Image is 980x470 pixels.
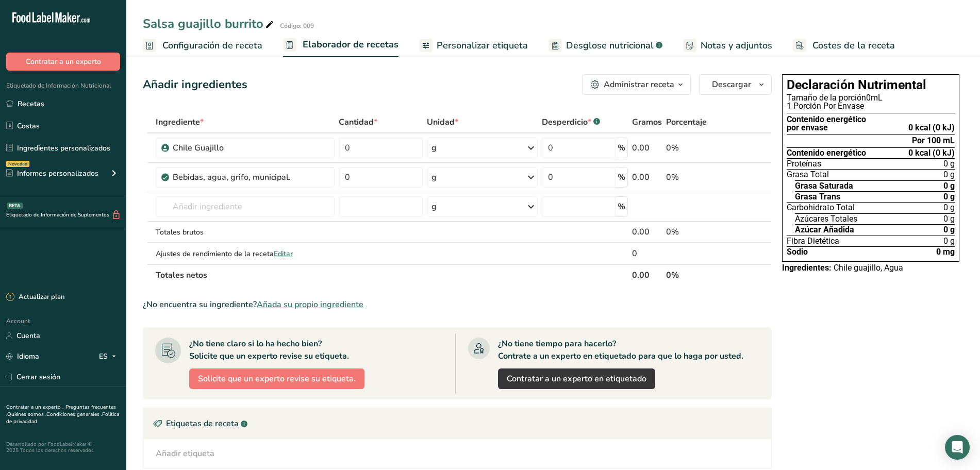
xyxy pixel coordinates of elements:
[257,298,363,311] span: Añada su propio ingrediente
[189,368,364,389] button: Solicite que un experto revise su etiqueta.
[339,116,377,128] span: Cantidad
[787,93,866,103] span: Tamaño de la porción
[908,124,955,132] div: 0 kcal (0 kJ)
[632,142,662,154] div: 0.00
[834,263,903,273] span: Chile guajillo, Agua
[143,76,247,93] div: Añadir ingredientes
[143,34,262,57] a: Configuración de receta
[283,33,398,58] a: Elaborador de recetas
[6,168,98,179] div: Informes personalizados
[198,373,356,385] span: Solicite que un experto revise su etiqueta.
[701,39,772,53] span: Notas y adjuntos
[189,338,349,362] div: ¿No tiene claro si lo ha hecho bien? Solicite que un experto revise su etiqueta.
[156,196,335,217] input: Añadir ingrediente
[549,34,662,57] a: Desglose nutricional
[699,74,772,95] button: Descargar
[156,248,335,259] div: Ajustes de rendimiento de la receta
[943,237,955,245] span: 0 g
[7,411,46,418] a: Quiénes somos .
[6,347,39,365] a: Idioma
[908,149,955,157] span: 0 kcal (0 kJ)
[280,21,314,30] div: Código: 009
[7,203,23,209] div: BETA
[162,39,262,53] span: Configuración de receta
[46,411,102,418] a: Condiciones generales .
[156,227,335,238] div: Totales brutos
[632,116,662,128] span: Gramos
[632,247,662,260] div: 0
[666,142,723,154] div: 0%
[943,193,955,201] span: 0 g
[173,142,302,154] div: Chile Guajillo
[431,200,437,213] div: g
[912,137,955,145] div: Por 100 mL
[6,292,64,303] div: Actualizar plan
[936,248,955,256] span: 0 mg
[6,411,119,425] a: Política de privacidad
[566,39,654,53] span: Desglose nutricional
[795,226,854,234] span: Azúcar Añadida
[156,447,214,460] div: Añadir etiqueta
[143,14,276,33] div: Salsa guajillo burrito
[795,193,840,201] span: Grasa Trans
[782,263,832,273] span: Ingredientes:
[712,78,751,91] span: Descargar
[787,237,839,245] span: Fibra Dietética
[156,116,204,128] span: Ingrediente
[787,102,955,110] div: 1 Porción Por Envase
[143,408,771,439] div: Etiquetas de receta
[683,34,772,57] a: Notas y adjuntos
[274,249,293,259] span: Editar
[6,404,116,418] a: Preguntas frecuentes .
[943,160,955,168] span: 0 g
[173,171,302,183] div: Bebidas, agua, grifo, municipal.
[542,116,600,128] div: Desperdicio
[6,161,29,167] div: Novedad
[419,34,528,57] a: Personalizar etiqueta
[431,171,437,183] div: g
[99,350,120,363] div: ES
[6,404,63,411] a: Contratar a un experto .
[498,368,655,389] a: Contratar a un experto en etiquetado
[303,38,398,52] span: Elaborador de recetas
[143,298,772,311] div: ¿No encuentra su ingrediente?
[943,215,955,223] span: 0 g
[943,204,955,212] span: 0 g
[795,215,857,223] span: Azúcares Totales
[154,264,630,286] th: Totales netos
[427,116,458,128] span: Unidad
[943,182,955,190] span: 0 g
[787,149,866,157] span: Contenido energético
[431,142,437,154] div: g
[787,94,955,102] div: 0mL
[943,226,955,234] span: 0 g
[6,441,120,454] div: Desarrollado por FoodLabelMaker © 2025 Todos los derechos reservados
[793,34,895,57] a: Costes de la receta
[787,248,808,256] span: Sodio
[787,115,866,132] div: Contenido energético por envase
[812,39,895,53] span: Costes de la receta
[604,78,674,91] div: Administrar receta
[787,171,829,179] span: Grasa Total
[632,226,662,238] div: 0.00
[582,74,691,95] button: Administrar receta
[666,171,723,183] div: 0%
[943,171,955,179] span: 0 g
[6,53,120,71] button: Contratar a un experto
[437,39,528,53] span: Personalizar etiqueta
[498,338,743,362] div: ¿No tiene tiempo para hacerlo? Contrate a un experto en etiquetado para que lo haga por usted.
[632,171,662,183] div: 0.00
[787,204,855,212] span: Carbohidrato Total
[666,116,707,128] span: Porcentaje
[945,435,970,460] div: Open Intercom Messenger
[666,226,723,238] div: 0%
[795,182,853,190] span: Grasa Saturada
[787,79,955,92] h1: Declaración Nutrimental
[787,160,821,168] span: Proteínas
[630,264,664,286] th: 0.00
[664,264,725,286] th: 0%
